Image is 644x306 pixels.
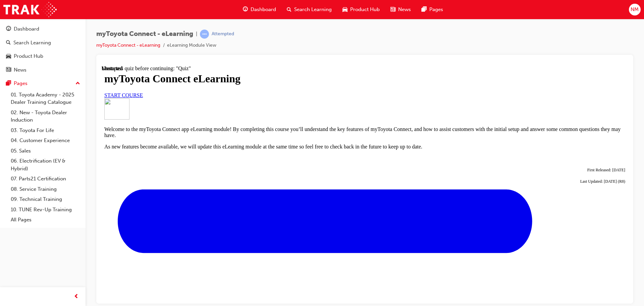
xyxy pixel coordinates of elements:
img: Trak [3,2,57,17]
div: Product Hub [14,52,43,60]
span: search-icon [6,40,11,46]
a: All Pages [8,215,83,225]
span: learningRecordVerb_ATTEMPT-icon [200,30,209,39]
a: 09. Technical Training [8,194,83,205]
h1: myToyota Connect eLearning [3,7,524,19]
a: 01. Toyota Academy - 2025 Dealer Training Catalogue [8,90,83,107]
span: Product Hub [350,6,380,13]
span: myToyota Connect - eLearning [96,30,193,38]
span: up-icon [75,79,80,88]
a: Search Learning [3,37,83,49]
button: NM [629,4,641,15]
a: 02. New - Toyota Dealer Induction [8,107,83,125]
span: guage-icon [6,26,11,32]
span: Last Updated: [DATE] (R8) [479,114,524,118]
a: 05. Sales [8,146,83,156]
a: 08. Service Training [8,184,83,194]
a: guage-iconDashboard [237,3,281,16]
div: Pages [14,80,28,87]
a: 10. TUNE Rev-Up Training [8,205,83,215]
a: Product Hub [3,50,83,62]
div: News [14,66,26,74]
a: news-iconNews [385,3,416,16]
span: guage-icon [243,5,248,14]
a: 04. Customer Experience [8,135,83,146]
a: myToyota Connect - eLearning [96,42,160,48]
a: car-iconProduct Hub [337,3,385,16]
div: Dashboard [14,25,39,33]
span: news-icon [390,5,395,14]
div: Search Learning [13,39,51,47]
a: 03. Toyota For Life [8,125,83,136]
span: First Released: [DATE] [486,102,524,107]
a: Dashboard [3,23,83,35]
span: pages-icon [422,5,427,14]
a: 07. Parts21 Certification [8,174,83,184]
p: Welcome to the myToyota Connect app eLearning module! By completing this course you’ll understand... [3,61,524,73]
span: Pages [429,6,443,13]
span: Search Learning [294,6,332,13]
div: Attempted [212,31,234,37]
p: As new features become available, we will update this eLearning module at the same time so feel f... [3,78,524,84]
a: 06. Electrification (EV & Hybrid) [8,156,83,174]
span: Dashboard [251,6,276,13]
a: News [3,64,83,76]
span: NM [631,6,639,13]
span: prev-icon [74,293,79,301]
li: eLearning Module View [167,42,216,49]
span: | [196,30,197,38]
a: search-iconSearch Learning [281,3,337,16]
span: pages-icon [6,81,11,87]
span: news-icon [6,67,11,73]
button: DashboardSearch LearningProduct HubNews [3,21,83,77]
span: search-icon [287,5,291,14]
a: START COURSE [3,27,41,33]
button: Pages [3,77,83,90]
span: car-icon [6,53,11,59]
a: pages-iconPages [416,3,448,16]
span: News [398,6,411,13]
span: car-icon [342,5,347,14]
